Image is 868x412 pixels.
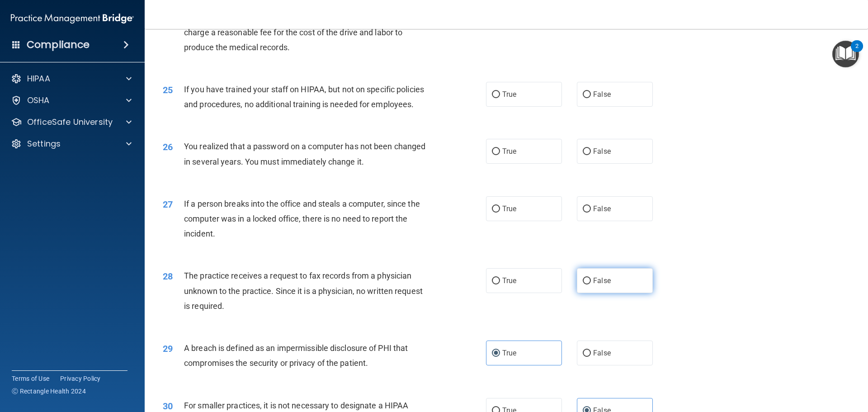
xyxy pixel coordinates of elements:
span: True [502,90,516,99]
a: OfficeSafe University [11,117,132,128]
span: True [502,276,516,285]
span: False [593,276,611,285]
span: True [502,204,516,213]
a: Terms of Use [12,374,49,383]
input: True [492,148,500,155]
input: False [583,278,591,284]
input: False [583,350,591,357]
span: If a person breaks into the office and steals a computer, since the computer was in a locked offi... [184,199,420,238]
input: True [492,350,500,357]
span: 30 [163,401,173,412]
input: True [492,278,500,284]
button: Open Resource Center, 2 new notifications [832,41,859,67]
p: Settings [27,138,61,149]
a: Settings [11,138,132,149]
span: 27 [163,199,173,210]
input: False [583,91,591,98]
span: You realized that a password on a computer has not been changed in several years. You must immedi... [184,142,425,166]
span: False [593,147,611,156]
span: If you have trained your staff on HIPAA, but not on specific policies and procedures, no addition... [184,85,424,109]
span: True [502,349,516,357]
a: OSHA [11,95,132,106]
input: False [583,206,591,213]
span: 25 [163,85,173,95]
span: False [593,349,611,357]
span: A breach is defined as an impermissible disclosure of PHI that compromises the security or privac... [184,343,408,368]
span: Ⓒ Rectangle Health 2024 [12,387,86,396]
p: OSHA [27,95,50,106]
span: 26 [163,142,173,152]
span: False [593,204,611,213]
div: 2 [855,46,859,58]
span: 29 [163,343,173,354]
input: True [492,206,500,213]
a: Privacy Policy [60,374,101,383]
h4: Compliance [27,38,90,51]
iframe: Drift Widget Chat Controller [712,348,857,384]
p: HIPAA [27,73,50,84]
span: The practice receives a request to fax records from a physician unknown to the practice. Since it... [184,271,423,310]
img: PMB logo [11,9,134,28]
a: HIPAA [11,73,132,84]
span: False [593,90,611,99]
p: OfficeSafe University [27,117,113,128]
span: 28 [163,271,173,282]
span: True [502,147,516,156]
input: True [492,91,500,98]
input: False [583,148,591,155]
